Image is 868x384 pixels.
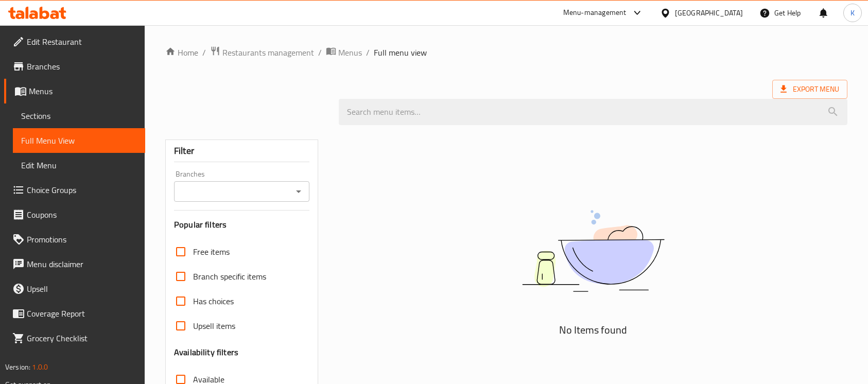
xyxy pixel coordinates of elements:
a: Upsell [4,276,145,301]
li: / [366,46,370,59]
span: Sections [21,110,137,122]
div: Filter [174,140,309,162]
span: 1.0.0 [32,360,48,374]
h3: Popular filters [174,219,309,231]
a: Menus [326,46,362,59]
a: Sections [13,103,145,128]
a: Choice Groups [4,178,145,202]
a: Coverage Report [4,301,145,326]
span: K [850,7,855,19]
span: Edit Restaurant [27,36,137,48]
a: Coupons [4,202,145,227]
span: Has choices [193,295,234,307]
a: Grocery Checklist [4,326,145,351]
span: Branches [27,60,137,73]
span: Upsell [27,283,137,295]
span: Upsell items [193,320,235,332]
li: / [318,46,322,59]
span: Version: [5,360,30,374]
span: Free items [193,246,230,258]
a: Branches [4,54,145,79]
span: Branch specific items [193,270,266,283]
a: Full Menu View [13,128,145,153]
span: Full Menu View [21,134,137,147]
button: Open [291,184,306,199]
input: search [339,99,847,125]
a: Promotions [4,227,145,252]
a: Restaurants management [210,46,314,59]
a: Menu disclaimer [4,252,145,276]
span: Export Menu [772,80,847,99]
img: dish.svg [464,183,722,319]
span: Coverage Report [27,307,137,320]
a: Edit Menu [13,153,145,178]
h5: No Items found [464,322,722,338]
h3: Availability filters [174,346,238,358]
span: Grocery Checklist [27,332,137,344]
span: Coupons [27,208,137,221]
a: Home [165,46,198,59]
nav: breadcrumb [165,46,847,59]
span: Menus [29,85,137,97]
span: Edit Menu [21,159,137,171]
span: Menu disclaimer [27,258,137,270]
span: Promotions [27,233,137,246]
span: Menus [338,46,362,59]
span: Export Menu [780,83,839,96]
span: Full menu view [374,46,427,59]
div: [GEOGRAPHIC_DATA] [675,7,743,19]
a: Menus [4,79,145,103]
span: Restaurants management [222,46,314,59]
a: Edit Restaurant [4,29,145,54]
li: / [202,46,206,59]
div: Menu-management [563,7,627,19]
span: Choice Groups [27,184,137,196]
